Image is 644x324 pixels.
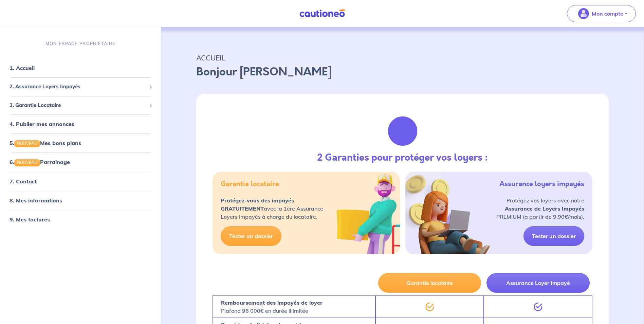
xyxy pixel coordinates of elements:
strong: Assurance de Loyers Impayés [505,205,584,212]
a: Tester un dossier [523,226,584,246]
p: avec la 1ère Assurance Loyers Impayés à charge du locataire. [221,196,323,221]
div: 2. Assurance Loyers Impayés [3,80,158,94]
p: Mon compte [592,10,623,18]
div: 3. Garantie Locataire [3,99,158,112]
h5: Assurance loyers impayés [499,180,584,188]
strong: Protégez-vous des impayés GRATUITEMENT [221,197,294,212]
a: 5.NOUVEAUMes bons plans [10,140,81,147]
p: ACCUEIL [196,52,609,64]
span: 2. Assurance Loyers Impayés [10,83,146,91]
img: Cautioneo [297,9,348,18]
img: illu_account_valid_menu.svg [578,8,589,19]
div: 7. Contact [3,175,158,188]
div: 9. Mes factures [3,213,158,226]
img: justif-loupe [384,113,421,149]
a: 4. Publier mes annonces [10,121,74,128]
h5: Garantie locataire [221,180,279,188]
a: 7. Contact [10,178,37,185]
a: Tester un dossier [221,226,281,246]
p: MON ESPACE PROPRIÉTAIRE [45,40,115,47]
strong: Remboursement des impayés de loyer [221,299,323,306]
a: 1. Accueil [10,65,35,72]
div: 1. Accueil [3,61,158,75]
p: Protégez vos loyers avec notre PREMIUM (à partir de 9,90€/mois). [496,196,584,221]
p: Plafond 96 000€ en durée illimitée [221,299,323,315]
div: 8. Mes informations [3,194,158,207]
button: illu_account_valid_menu.svgMon compte [567,5,636,22]
button: Garantie locataire [378,273,481,293]
a: 9. Mes factures [10,216,50,223]
a: 6.NOUVEAUParrainage [10,159,70,166]
p: Bonjour [PERSON_NAME] [196,64,609,80]
h3: 2 Garanties pour protéger vos loyers : [317,152,488,164]
a: 8. Mes informations [10,197,62,204]
button: Assurance Loyer Impayé [486,273,590,293]
div: 5.NOUVEAUMes bons plans [3,137,158,150]
div: 4. Publier mes annonces [3,118,158,131]
span: 3. Garantie Locataire [10,102,146,109]
div: 6.NOUVEAUParrainage [3,156,158,169]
